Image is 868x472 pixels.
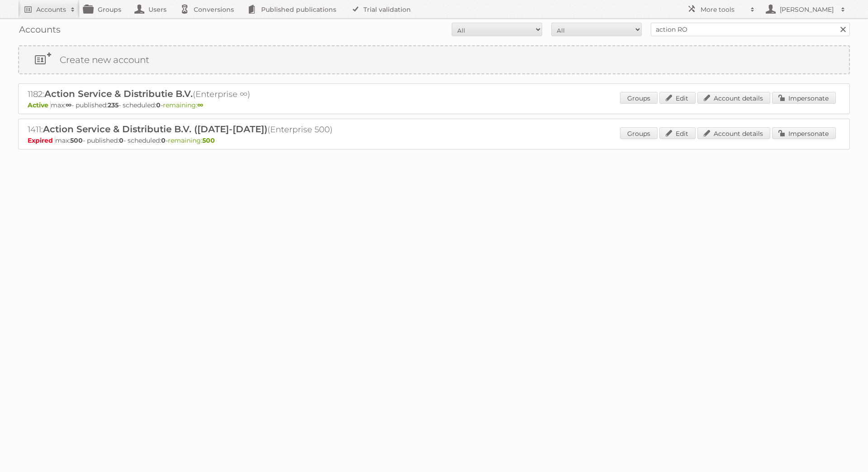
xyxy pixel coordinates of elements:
[202,136,215,144] strong: 500
[777,5,836,14] h2: [PERSON_NAME]
[36,5,66,14] h2: Accounts
[772,92,836,104] a: Impersonate
[620,92,658,104] a: Groups
[620,127,658,139] a: Groups
[697,92,770,104] a: Account details
[28,136,840,144] p: max: - published: - scheduled: -
[197,101,203,109] strong: ∞
[108,101,119,109] strong: 235
[28,101,51,109] span: Active
[28,136,55,144] span: Expired
[156,101,161,109] strong: 0
[163,101,203,109] span: remaining:
[659,92,696,104] a: Edit
[44,88,193,99] span: Action Service & Distributie B.V.
[19,46,849,73] a: Create new account
[772,127,836,139] a: Impersonate
[659,127,696,139] a: Edit
[168,136,215,144] span: remaining:
[28,101,840,109] p: max: - published: - scheduled: -
[28,124,344,135] h2: 1411: (Enterprise 500)
[697,127,770,139] a: Account details
[119,136,124,144] strong: 0
[28,88,344,100] h2: 1182: (Enterprise ∞)
[70,136,83,144] strong: 500
[701,5,746,14] h2: More tools
[66,101,72,109] strong: ∞
[43,124,267,135] span: Action Service & Distributie B.V. ([DATE]-[DATE])
[161,136,166,144] strong: 0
